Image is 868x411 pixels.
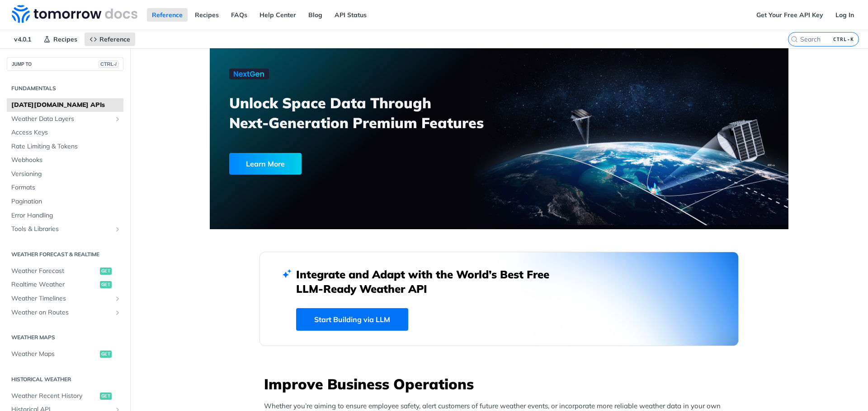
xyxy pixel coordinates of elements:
a: Access Keys [7,126,123,139]
a: Weather Mapsget [7,347,123,361]
span: get [100,281,112,288]
a: Reference [147,8,188,22]
a: Start Building via LLM [296,308,408,331]
a: Rate Limiting & Tokens [7,140,123,153]
a: [DATE][DOMAIN_NAME] APIs [7,98,123,112]
kbd: CTRL-K [831,35,856,44]
a: API Status [330,8,372,22]
span: Rate Limiting & Tokens [11,142,121,151]
a: Recipes [190,8,224,22]
span: Weather Data Layers [11,115,112,124]
span: Access Keys [11,128,121,137]
a: Weather TimelinesShow subpages for Weather Timelines [7,292,123,305]
a: Recipes [38,32,82,46]
span: Formats [11,183,121,192]
span: Weather on Routes [11,308,112,317]
span: Webhooks [11,156,121,165]
button: Show subpages for Weather Timelines [114,295,121,302]
button: JUMP TOCTRL-/ [7,57,123,71]
a: Versioning [7,167,123,181]
span: Recipes [53,35,77,43]
h2: Weather Maps [7,333,123,342]
h2: Historical Weather [7,375,123,383]
a: Get Your Free API Key [751,8,828,22]
a: Help Center [255,8,301,22]
a: Realtime Weatherget [7,278,123,291]
h2: Integrate and Adapt with the World’s Best Free LLM-Ready Weather API [296,267,563,296]
a: Weather Data LayersShow subpages for Weather Data Layers [7,112,123,126]
span: CTRL-/ [99,60,118,68]
button: Show subpages for Weather on Routes [114,309,121,316]
span: [DATE][DOMAIN_NAME] APIs [11,101,121,110]
span: Pagination [11,197,121,206]
a: Reference [85,32,135,46]
div: Learn More [229,153,302,175]
span: Weather Forecast [11,267,98,276]
button: Show subpages for Tools & Libraries [114,226,121,233]
h2: Weather Forecast & realtime [7,250,123,259]
h3: Unlock Space Data Through Next-Generation Premium Features [229,93,509,133]
span: Versioning [11,170,121,179]
span: Tools & Libraries [11,225,112,234]
h3: Improve Business Operations [264,374,739,394]
span: Weather Recent History [11,392,98,401]
a: Weather Forecastget [7,264,123,278]
a: Formats [7,181,123,194]
span: get [100,393,112,400]
span: Reference [99,35,130,43]
span: Error Handling [11,211,121,220]
span: Realtime Weather [11,280,98,289]
a: Pagination [7,195,123,208]
h2: Fundamentals [7,84,123,92]
a: Webhooks [7,153,123,167]
button: Show subpages for Weather Data Layers [114,115,121,123]
span: v4.0.1 [9,32,36,46]
span: Weather Timelines [11,294,112,303]
svg: Search [791,36,798,43]
a: Blog [303,8,327,22]
span: get [100,268,112,275]
a: Tools & LibrariesShow subpages for Tools & Libraries [7,222,123,236]
span: Weather Maps [11,350,98,359]
a: FAQs [226,8,252,22]
img: NextGen [229,69,269,79]
span: get [100,351,112,358]
a: Log In [830,8,859,22]
a: Learn More [229,153,453,175]
a: Weather on RoutesShow subpages for Weather on Routes [7,306,123,319]
img: Tomorrow.io Weather API Docs [12,5,137,23]
a: Error Handling [7,209,123,222]
a: Weather Recent Historyget [7,389,123,403]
